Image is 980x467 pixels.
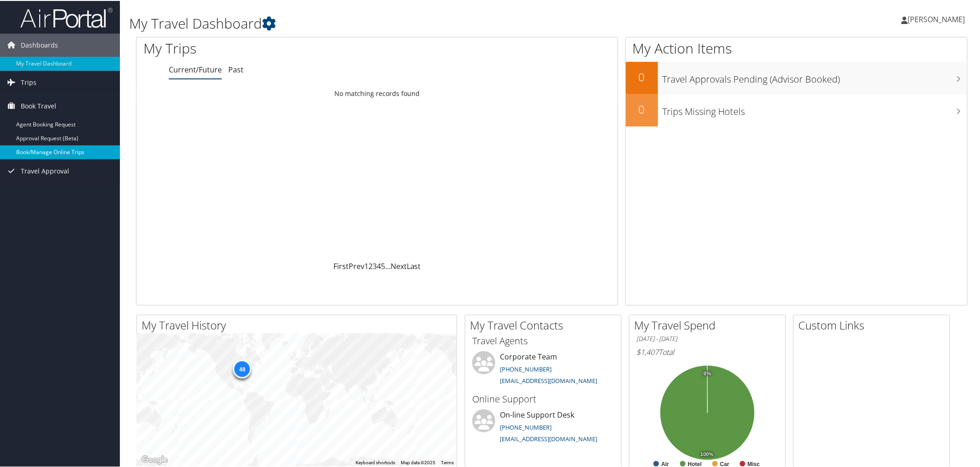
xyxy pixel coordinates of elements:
a: 1 [364,260,368,270]
a: 4 [377,260,381,270]
a: Next [391,260,407,270]
a: Terms (opens in new tab) [441,459,454,464]
span: Trips [21,70,36,93]
text: Misc [748,460,760,467]
tspan: 100% [701,451,713,456]
td: No matching records found [137,84,618,101]
tspan: 0% [704,370,711,376]
h6: [DATE] - [DATE] [636,334,778,342]
a: [PERSON_NAME] [902,5,974,32]
li: Corporate Team [468,350,619,388]
span: Dashboards [21,33,58,56]
span: Map data ©2025 [401,459,435,464]
h2: My Travel Contacts [470,317,621,332]
button: Keyboard shortcuts [356,459,395,465]
h1: My Action Items [626,38,968,57]
h3: Trips Missing Hotels [663,100,968,117]
img: airportal-logo.png [20,6,113,28]
span: Travel Approval [21,159,69,182]
a: 0Travel Approvals Pending (Advisor Booked) [626,61,968,93]
a: Last [407,260,421,270]
img: Google [139,453,170,465]
span: Book Travel [21,94,56,117]
h1: My Trips [143,38,410,57]
a: 0Trips Missing Hotels [626,93,968,126]
a: First [333,260,349,270]
a: 5 [381,260,385,270]
h3: Travel Agents [472,334,614,347]
a: Open this area in Google Maps (opens a new window) [139,453,170,465]
a: 2 [368,260,373,270]
a: 3 [373,260,377,270]
a: [PHONE_NUMBER] [500,364,552,372]
h6: Total [636,346,778,356]
h2: 0 [626,101,658,116]
h3: Travel Approvals Pending (Advisor Booked) [663,67,968,85]
a: Current/Future [169,64,222,74]
h2: My Travel Spend [634,317,785,332]
h3: Online Support [472,392,614,405]
a: Prev [349,260,364,270]
h2: My Travel History [142,317,457,332]
text: Car [720,460,730,467]
a: [EMAIL_ADDRESS][DOMAIN_NAME] [500,376,597,384]
h1: My Travel Dashboard [129,13,693,32]
span: [PERSON_NAME] [908,13,965,24]
text: Air [661,460,669,467]
a: Past [228,64,244,74]
a: [PHONE_NUMBER] [500,422,552,431]
span: … [385,260,391,270]
text: Hotel [688,460,702,467]
a: [EMAIL_ADDRESS][DOMAIN_NAME] [500,434,597,442]
li: On-line Support Desk [468,408,619,446]
div: 48 [233,359,251,377]
h2: Custom Links [798,317,950,332]
h2: 0 [626,68,658,84]
span: $1,407 [636,346,659,356]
